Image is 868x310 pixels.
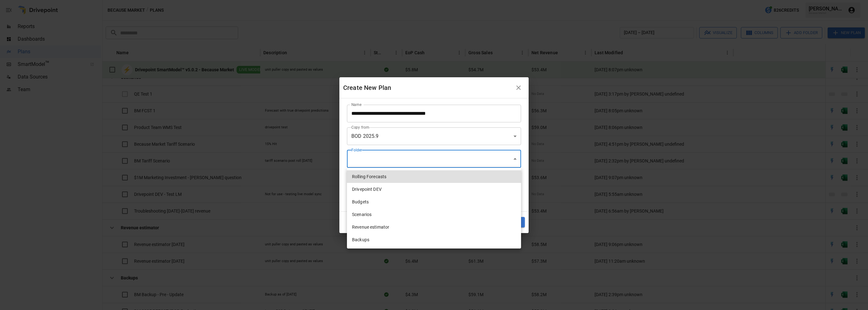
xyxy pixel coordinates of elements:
li: Rolling Forecasts [347,170,521,183]
li: Revenue estimator [347,221,521,233]
li: Backups [347,233,521,246]
li: Budgets [347,196,521,208]
li: Drivepoint DEV [347,183,521,196]
li: Scenarios [347,208,521,221]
